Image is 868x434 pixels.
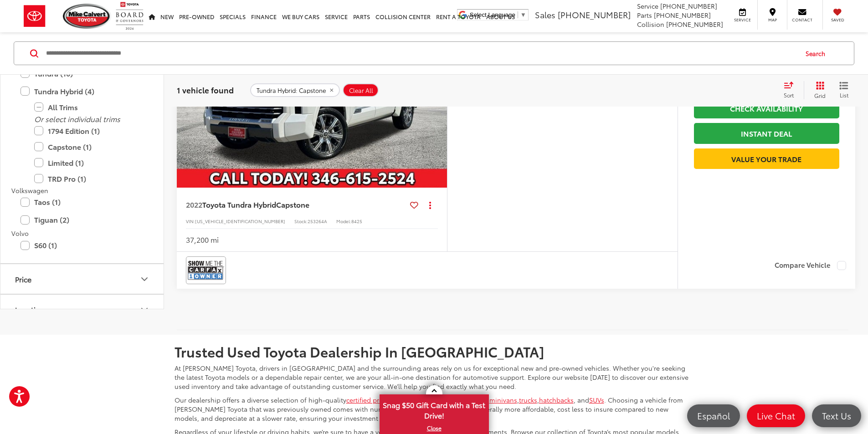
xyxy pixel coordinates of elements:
button: Grid View [804,81,832,99]
a: hatchbacks [539,395,574,404]
span: Map [762,17,782,23]
p: Our dealership offers a diverse selection of high-quality , including , , , , and . Choosing a ve... [175,395,694,423]
div: Price [139,273,150,284]
span: [PHONE_NUMBER] [558,9,631,20]
span: 2022 [186,199,202,209]
label: Taos (1) [21,194,144,210]
img: Mike Calvert Toyota [63,4,111,29]
span: ▼ [520,11,526,18]
label: S60 (1) [21,237,144,253]
label: All Trims [34,99,144,115]
a: 2022Toyota Tundra HybridCapstone [186,199,406,209]
a: Text Us [812,404,861,427]
a: minivans [489,395,517,404]
span: [PHONE_NUMBER] [666,20,723,29]
img: CarFax One Owner [188,258,224,282]
span: Grid [814,92,826,99]
span: Collision [637,20,664,29]
div: Price [15,275,31,283]
span: Sort [784,91,794,99]
a: Español [687,404,740,427]
a: Instant Deal [694,123,839,143]
span: [PHONE_NUMBER] [654,10,711,20]
p: At [PERSON_NAME] Toyota, drivers in [GEOGRAPHIC_DATA] and the surrounding areas rely on us for ex... [175,363,694,391]
h2: Trusted Used Toyota Dealership In [GEOGRAPHIC_DATA] [175,344,694,359]
span: Tundra Hybrid: Capstone [257,87,326,94]
a: SUVs [589,395,604,404]
button: Select sort value [779,81,804,99]
span: Live Chat [752,410,800,421]
span: Model: [336,218,351,225]
span: Español [693,410,734,421]
span: 1 vehicle found [177,84,234,95]
button: List View [832,81,855,99]
span: Text Us [817,410,856,421]
div: Location [15,305,45,314]
span: Capstone [276,199,309,209]
span: 8425 [351,218,362,225]
label: Capstone (1) [34,138,144,154]
span: Parts [637,10,652,20]
label: 1794 Edition (1) [34,123,144,138]
span: [PHONE_NUMBER] [660,1,717,10]
div: Location [139,304,150,315]
span: Snag $50 Gift Card with a Test Drive! [380,395,488,423]
a: Live Chat [747,404,805,427]
a: Check Availability [694,98,839,118]
a: Value Your Trade [694,148,839,169]
button: LocationLocation [0,295,164,324]
button: Search [797,42,838,65]
button: PricePrice [0,264,164,294]
label: Compare Vehicle [775,261,846,270]
span: VIN: [186,218,195,225]
span: Service [732,17,753,23]
div: 37,200 mi [186,235,219,245]
label: Tiguan (2) [21,212,144,228]
label: TRD Pro (1) [34,170,144,186]
input: Search by Make, Model, or Keyword [45,42,797,64]
span: [US_VEHICLE_IDENTIFICATION_NUMBER] [195,218,285,225]
span: dropdown dots [429,201,431,209]
button: Clear All [343,83,379,97]
label: Tundra Hybrid (4) [21,83,144,99]
i: Or select individual trims [34,113,120,123]
span: Sales [535,9,555,20]
span: ​ [518,11,518,18]
span: Stock: [294,218,308,225]
span: Volkswagen [11,185,48,194]
a: certified pre-owned vehicles [346,395,433,404]
span: List [839,91,848,99]
button: Actions [422,197,438,213]
span: Saved [827,17,847,23]
span: Service [637,1,658,10]
span: 253264A [308,218,327,225]
span: Volvo [11,229,29,238]
span: Clear All [349,87,373,94]
button: remove Tundra%20Hybrid: Capstone [250,83,340,97]
a: trucks [519,395,537,404]
label: Limited (1) [34,154,144,170]
span: Toyota Tundra Hybrid [202,199,276,209]
span: Contact [792,17,812,23]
